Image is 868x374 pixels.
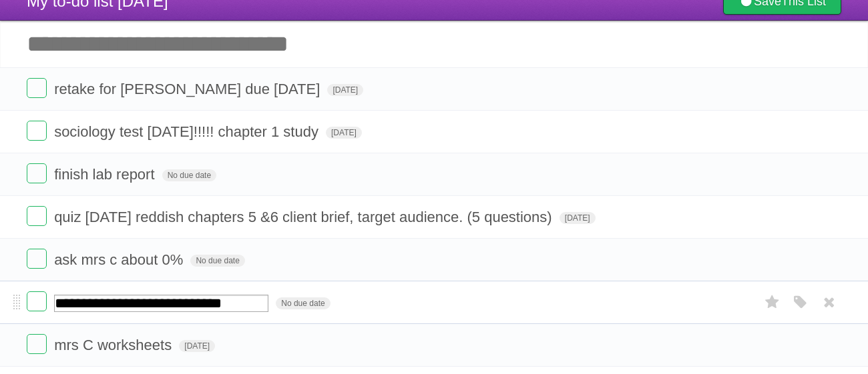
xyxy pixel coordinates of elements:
label: Done [27,121,47,141]
span: finish lab report [54,166,158,183]
span: No due date [276,297,330,309]
span: No due date [162,169,216,181]
span: [DATE] [560,212,596,224]
span: No due date [190,255,244,267]
label: Done [27,78,47,98]
label: Done [27,291,47,311]
span: quiz [DATE] reddish chapters 5 &6 client brief, target audience. (5 questions) [54,209,556,225]
label: Done [27,334,47,354]
span: [DATE] [327,84,363,96]
label: Done [27,249,47,269]
span: sociology test [DATE]!!!!! chapter 1 study [54,123,322,140]
span: mrs C worksheets [54,337,175,353]
label: Star task [760,291,785,313]
span: ask mrs c about 0% [54,251,186,268]
span: retake for [PERSON_NAME] due [DATE] [54,81,323,97]
label: Done [27,206,47,226]
span: [DATE] [179,340,215,352]
span: [DATE] [326,127,362,139]
label: Done [27,163,47,183]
